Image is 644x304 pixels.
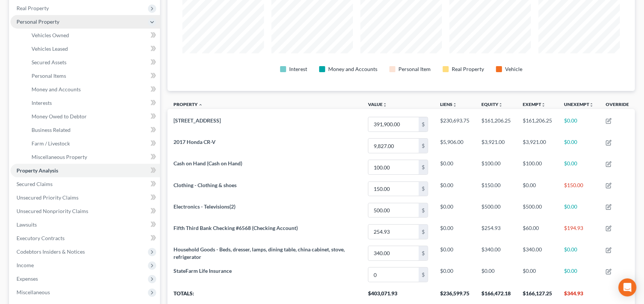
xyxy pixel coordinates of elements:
span: Unsecured Nonpriority Claims [17,208,88,214]
span: Clothing - Clothing & shoes [173,182,237,188]
span: Money Owed to Debtor [32,113,87,119]
td: $3,921.00 [475,135,517,156]
span: Secured Claims [17,181,53,187]
td: $340.00 [517,242,558,264]
a: Exemptunfold_more [523,101,546,107]
span: Fifth Third Bank Checking #6568 (Checking Account) [173,225,298,231]
span: Income [17,262,34,268]
td: $100.00 [517,157,558,178]
a: Money and Accounts [26,83,160,96]
a: Money Owed to Debtor [26,110,160,123]
div: Vehicle [505,65,522,73]
td: $194.93 [558,221,600,242]
td: $0.00 [558,200,600,221]
div: $ [419,139,428,153]
td: $0.00 [434,178,475,200]
td: $500.00 [475,200,517,221]
span: Expenses [17,275,38,282]
span: Miscellaneous Property [32,154,87,160]
span: [STREET_ADDRESS] [173,117,221,124]
span: Vehicles Owned [32,32,69,38]
div: Personal Item [398,65,431,73]
input: 0.00 [368,225,419,239]
span: 2017 Honda CR-V [173,139,216,145]
td: $161,206.25 [517,113,558,135]
td: $230,693.75 [434,113,475,135]
div: Open Intercom Messenger [618,278,636,296]
td: $0.00 [558,242,600,264]
input: 0.00 [368,203,419,218]
a: Property expand_less [173,101,203,107]
span: Lawsuits [17,221,37,228]
i: unfold_more [383,103,387,107]
div: $ [419,117,428,132]
td: $0.00 [558,157,600,178]
span: Personal Property [17,18,59,25]
a: Secured Assets [26,56,160,69]
td: $0.00 [558,264,600,286]
span: Electronics - Televisions(2) [173,203,235,210]
input: 0.00 [368,139,419,153]
a: Executory Contracts [11,231,160,245]
div: $ [419,160,428,174]
input: 0.00 [368,246,419,260]
span: StateFarm Life Insurance [173,268,232,274]
a: Valueunfold_more [368,101,387,107]
span: Unsecured Priority Claims [17,194,78,201]
input: 0.00 [368,117,419,132]
div: Interest [289,65,307,73]
span: Business Related [32,127,71,133]
td: $0.00 [517,264,558,286]
div: Money and Accounts [328,65,377,73]
a: Miscellaneous Property [26,150,160,164]
td: $0.00 [434,264,475,286]
span: Interests [32,100,52,106]
td: $60.00 [517,221,558,242]
td: $5,906.00 [434,135,475,156]
a: Vehicles Leased [26,42,160,56]
td: $3,921.00 [517,135,558,156]
div: Real Property [452,65,484,73]
span: Miscellaneous [17,289,50,295]
td: $340.00 [475,242,517,264]
th: Override [600,97,635,114]
i: unfold_more [589,103,594,107]
a: Liensunfold_more [440,101,457,107]
a: Equityunfold_more [481,101,503,107]
span: Real Property [17,5,49,11]
i: unfold_more [452,103,457,107]
span: Cash on Hand (Cash on Hand) [173,160,242,166]
a: Lawsuits [11,218,160,231]
a: Unexemptunfold_more [564,101,594,107]
a: Secured Claims [11,177,160,191]
input: 0.00 [368,268,419,282]
i: expand_less [198,103,203,107]
div: $ [419,203,428,218]
a: Vehicles Owned [26,29,160,42]
td: $254.93 [475,221,517,242]
a: Interests [26,96,160,110]
td: $150.00 [475,178,517,200]
span: Money and Accounts [32,86,81,92]
a: Unsecured Nonpriority Claims [11,204,160,218]
span: Codebtors Insiders & Notices [17,248,85,255]
td: $100.00 [475,157,517,178]
div: $ [419,268,428,282]
a: Business Related [26,123,160,137]
td: $0.00 [475,264,517,286]
td: $0.00 [434,221,475,242]
td: $0.00 [558,135,600,156]
td: $0.00 [434,157,475,178]
div: $ [419,182,428,196]
div: $ [419,225,428,239]
span: Executory Contracts [17,235,65,241]
td: $150.00 [558,178,600,200]
i: unfold_more [541,103,546,107]
td: $161,206.25 [475,113,517,135]
i: unfold_more [498,103,503,107]
td: $0.00 [558,113,600,135]
td: $0.00 [434,242,475,264]
div: $ [419,246,428,260]
span: Secured Assets [32,59,66,65]
td: $500.00 [517,200,558,221]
